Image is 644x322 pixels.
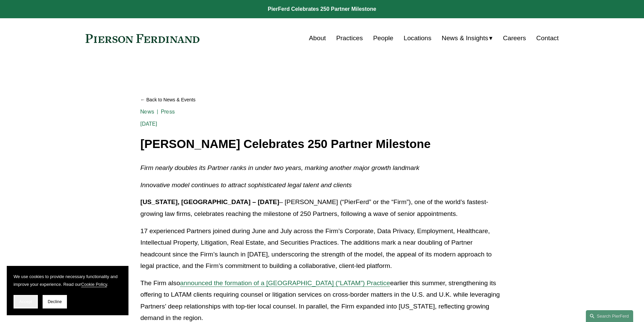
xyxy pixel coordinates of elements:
[442,32,488,44] span: News & Insights
[140,225,503,272] p: 17 experienced Partners joined during June and July across the Firm’s Corporate, Data Privacy, Em...
[81,282,107,287] a: Cookie Policy
[43,295,67,308] button: Decline
[140,138,503,151] h1: [PERSON_NAME] Celebrates 250 Partner Milestone
[140,94,503,106] a: Back to News & Events
[140,198,279,205] strong: [US_STATE], [GEOGRAPHIC_DATA] – [DATE]
[140,196,503,220] p: – [PERSON_NAME] (“PierFerd” or the “Firm”), one of the world’s fastest-growing law firms, celebra...
[586,310,633,322] a: Search this site
[7,266,128,315] section: Cookie banner
[14,273,122,288] p: We use cookies to provide necessary functionality and improve your experience. Read our .
[404,32,431,45] a: Locations
[503,32,526,45] a: Careers
[536,32,558,45] a: Contact
[161,108,175,115] a: Press
[373,32,393,45] a: People
[140,108,154,115] a: News
[140,181,352,189] em: Innovative model continues to attract sophisticated legal talent and clients
[180,279,390,287] a: announced the formation of a [GEOGRAPHIC_DATA] (“LATAM”) Practice
[19,299,32,304] span: Accept
[140,164,419,171] em: Firm nearly doubles its Partner ranks in under two years, marking another major growth landmark
[140,121,157,127] span: [DATE]
[309,32,326,45] a: About
[48,299,62,304] span: Decline
[442,32,493,45] a: folder dropdown
[14,295,38,308] button: Accept
[336,32,363,45] a: Practices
